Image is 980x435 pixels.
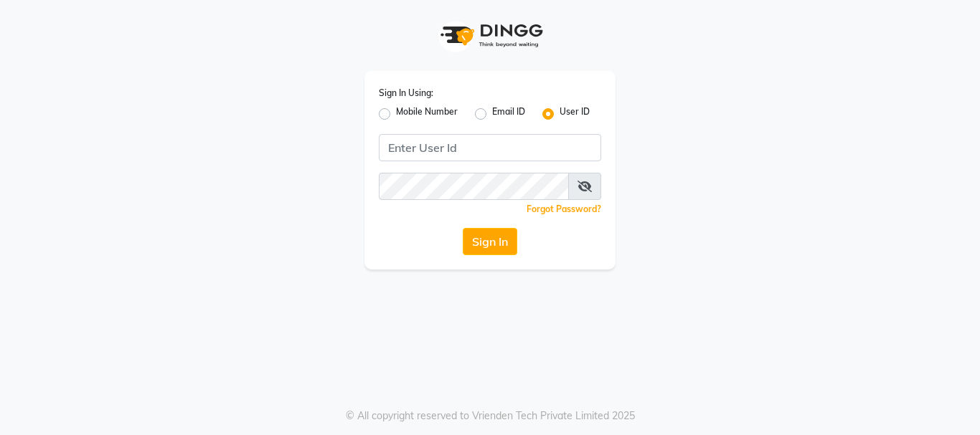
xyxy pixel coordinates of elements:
[379,173,569,200] input: Username
[396,105,458,123] label: Mobile Number
[379,134,601,161] input: Username
[492,105,525,123] label: Email ID
[379,87,433,100] label: Sign In Using:
[527,204,601,214] a: Forgot Password?
[463,228,517,255] button: Sign In
[560,105,590,123] label: User ID
[433,14,547,57] img: logo1.svg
